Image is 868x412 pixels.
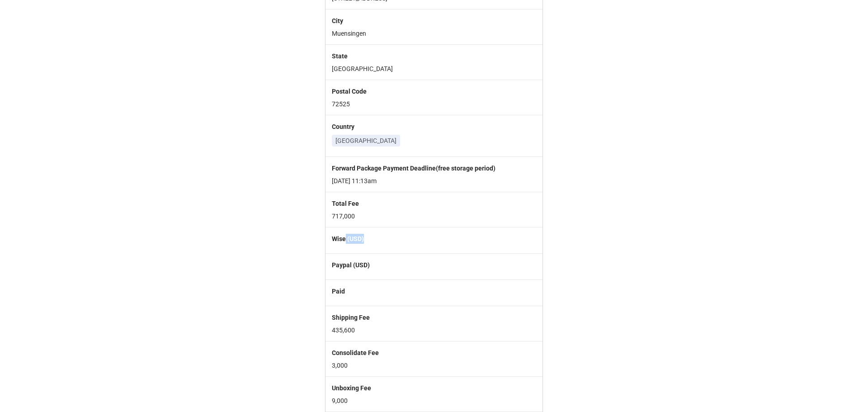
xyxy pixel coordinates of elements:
[332,326,536,335] p: 435,600
[332,99,536,109] p: 72525
[332,29,536,38] p: Muensingen
[332,261,370,269] b: Paypal (USD)
[335,136,396,145] p: [GEOGRAPHIC_DATA]
[332,52,348,60] b: State
[332,314,370,321] b: Shipping Fee
[332,361,536,370] p: 3,000
[332,212,536,221] p: 717,000
[332,17,343,24] b: City
[332,64,536,73] p: [GEOGRAPHIC_DATA]
[332,176,536,185] p: [DATE] 11:13am
[332,200,359,207] b: Total Fee
[332,165,495,172] b: Forward Package Payment Deadline(free storage period)
[332,384,371,392] b: Unboxing Fee
[332,235,364,242] b: Wise (USD)
[332,396,536,405] p: 9,000
[332,288,345,295] b: Paid
[332,349,379,356] b: Consolidate Fee
[332,123,354,130] b: Country
[332,88,367,95] b: Postal Code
